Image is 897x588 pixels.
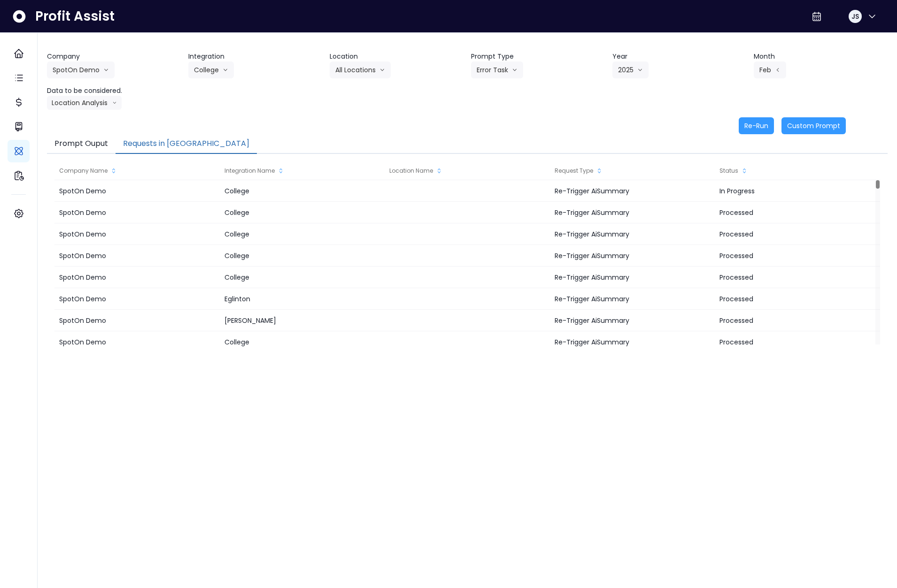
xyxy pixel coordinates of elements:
div: Location Name [385,161,549,180]
header: Integration [188,52,322,61]
svg: arrow down line [223,65,228,75]
button: Prompt Ouput [47,134,116,154]
span: Profit Assist [35,8,115,25]
button: SpotOn Demoarrow down line [47,61,115,78]
svg: arrow down line [112,98,117,107]
span: JS [851,12,859,21]
svg: arrow left line [775,65,781,75]
svg: arrow down line [512,65,518,75]
header: Data to be considered. [47,86,181,96]
div: Status [715,161,880,180]
button: Location Analysisarrow down line [47,96,122,110]
button: All Locationsarrow down line [330,61,391,78]
button: Collegearrow down line [188,61,234,78]
header: Prompt Type [471,52,605,61]
button: Febarrow left line [754,61,786,78]
header: Month [754,52,888,61]
header: Company [47,52,181,61]
div: Integration Name [220,161,385,180]
header: Location [330,52,464,61]
div: Company Name [54,161,219,180]
button: 2025arrow down line [612,61,649,78]
svg: arrow down line [103,65,109,75]
button: Requests in [GEOGRAPHIC_DATA] [116,134,257,154]
svg: arrow down line [637,65,643,75]
button: Error Taskarrow down line [471,61,523,78]
button: Custom Prompt [781,117,846,134]
header: Year [612,52,746,61]
div: Request Type [550,161,715,180]
svg: arrow down line [379,65,385,75]
button: Re-Run [739,117,774,134]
